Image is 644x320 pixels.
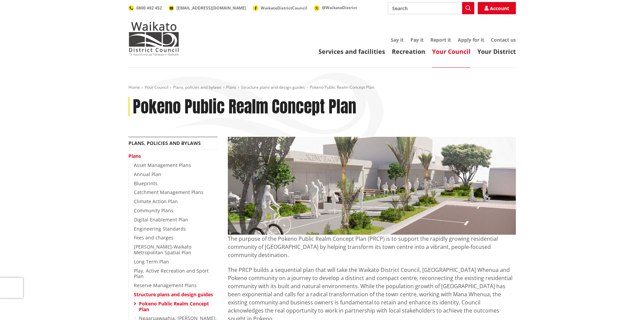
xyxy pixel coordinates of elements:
[228,235,516,259] p: The purpose of the Pokeno Public Realm Concept Plan (PRCP) is to support the rapidly growing resi...
[128,153,141,159] a: Plans
[322,5,357,10] span: @WaikatoDistrict
[261,5,307,11] span: WaikatoDistrictCouncil
[391,37,404,43] a: Say it
[478,2,516,14] a: Account
[491,37,516,43] a: Contact us
[318,47,385,56] a: Services and facilities
[139,300,209,313] a: Pokeno Public Realm Concept Plan
[128,5,162,11] a: 0800 492 452
[145,84,168,90] a: Your Council
[134,282,197,289] a: Reserve Management Plans
[128,85,516,90] nav: breadcrumb
[388,2,474,14] input: Search input
[226,84,236,90] a: Plans
[134,171,161,177] a: Annual Plan
[477,47,516,56] a: Your District
[134,258,169,265] a: Long Term Plan
[314,5,357,10] a: @WaikatoDistrict
[128,84,140,90] a: Home
[241,84,305,90] a: Structure plans and design guides
[432,47,471,56] a: Your Council
[134,226,186,232] a: Engineering Standards
[134,234,173,241] a: Fees and charges
[134,162,191,168] a: Asset Management Plans
[310,84,374,90] span: Pokeno Public Realm Concept Plan
[134,243,191,256] a: [PERSON_NAME]-Waikato Metropolitan Spatial Plan
[458,37,484,43] a: Apply for it
[134,216,188,223] a: Digital Enablement Plan
[410,37,424,43] a: Pay it
[176,5,246,11] span: [EMAIL_ADDRESS][DOMAIN_NAME]
[392,47,425,56] a: Recreation
[430,37,451,43] a: Report it
[134,189,204,195] a: Catchment Management Plans
[134,180,158,187] a: Blueprints
[128,140,201,146] a: Plans, policies and bylaws
[134,268,209,280] a: Play, Active Recreation and Sport Plan
[133,97,356,117] h1: Pokeno Public Realm Concept Plan
[134,207,173,214] a: Community Plans
[228,137,516,235] img: Pookeno concept for website banner
[136,5,162,11] span: 0800 492 452
[173,84,221,90] a: Plans, policies and bylaws
[169,5,246,11] a: [EMAIL_ADDRESS][DOMAIN_NAME]
[253,5,307,11] a: WaikatoDistrictCouncil
[128,22,179,56] img: Waikato District Council - Te Kaunihera aa Takiwaa o Waikato
[134,198,178,205] a: Climate Action Plan
[134,291,213,298] a: Structure plans and design guides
